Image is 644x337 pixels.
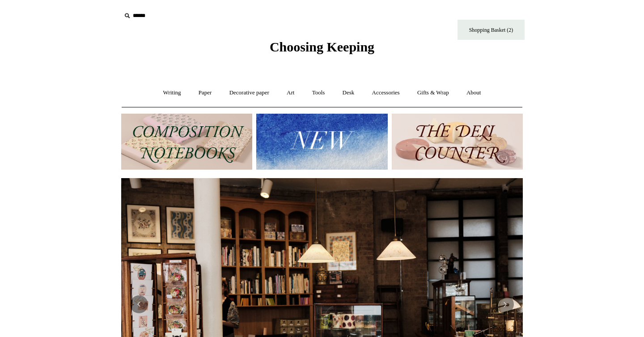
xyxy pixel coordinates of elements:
button: Next [496,295,514,313]
img: The Deli Counter [392,114,523,170]
a: Paper [191,81,220,105]
a: Accessories [364,81,408,105]
a: Tools [304,81,333,105]
span: Choosing Keeping [270,39,374,54]
a: About [458,81,489,105]
a: Desk [335,81,363,105]
a: Art [279,81,302,105]
a: Decorative paper [221,81,277,105]
img: 202302 Composition ledgers.jpg__PID:69722ee6-fa44-49dd-a067-31375e5d54ec [121,114,252,170]
img: New.jpg__PID:f73bdf93-380a-4a35-bcfe-7823039498e1 [256,114,387,170]
a: Gifts & Wrap [409,81,457,105]
a: Choosing Keeping [270,47,374,53]
a: Shopping Basket (2) [458,20,525,40]
button: Previous [130,295,148,313]
a: Writing [155,81,189,105]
